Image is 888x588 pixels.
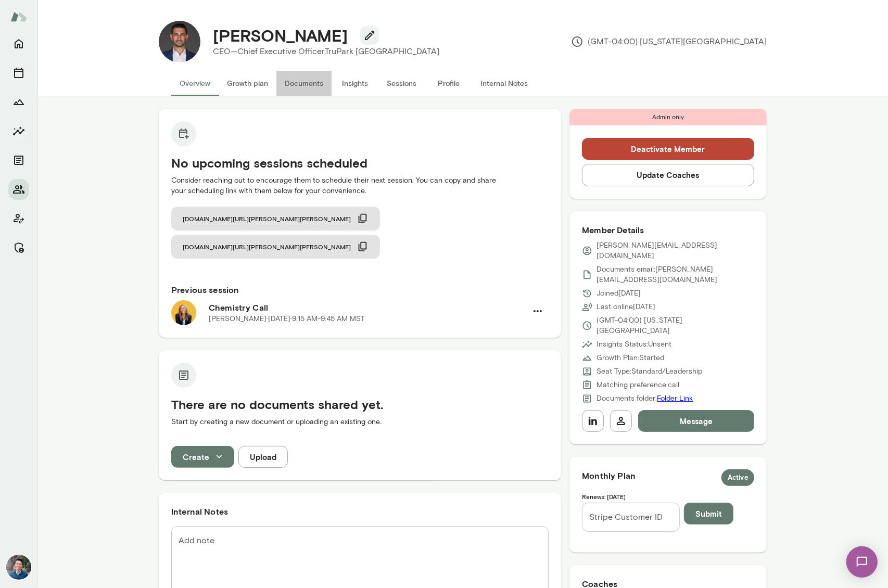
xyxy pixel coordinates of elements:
h6: Previous session [171,284,549,296]
h6: Chemistry Call [209,301,527,314]
h5: No upcoming sessions scheduled [171,155,549,171]
p: Growth Plan: Started [597,353,664,363]
p: (GMT-04:00) [US_STATE][GEOGRAPHIC_DATA] [597,315,754,336]
h6: Internal Notes [171,505,549,518]
button: Submit [684,503,733,525]
button: Create [171,446,234,468]
p: Seat Type: Standard/Leadership [597,366,702,377]
p: Consider reaching out to encourage them to schedule their next session. You can copy and share yo... [171,175,549,196]
span: [DOMAIN_NAME][URL][PERSON_NAME][PERSON_NAME] [183,214,351,223]
p: (GMT-04:00) [US_STATE][GEOGRAPHIC_DATA] [571,35,767,48]
p: Insights Status: Unsent [597,339,671,350]
button: Documents [8,150,29,171]
button: Home [8,33,29,54]
button: Profile [425,71,472,96]
p: CEO—Chief Executive Officer, TruPark [GEOGRAPHIC_DATA] [213,45,439,58]
h6: Monthly Plan [582,469,754,486]
button: Manage [8,237,29,258]
h6: Member Details [582,224,754,236]
button: Sessions [8,62,29,83]
button: Growth plan [219,71,276,96]
img: Mento [10,7,27,27]
button: Deactivate Member [582,138,754,160]
button: Growth Plan [8,92,29,112]
h5: There are no documents shared yet. [171,396,549,413]
p: Matching preference: call [597,380,679,390]
p: [PERSON_NAME] · [DATE] · 9:15 AM-9:45 AM MST [209,314,365,324]
button: Message [638,410,754,432]
button: Documents [276,71,332,96]
button: Internal Notes [472,71,536,96]
button: Insights [8,121,29,142]
div: Admin only [569,109,767,125]
span: Renews: [DATE] [582,493,626,500]
button: [DOMAIN_NAME][URL][PERSON_NAME][PERSON_NAME] [171,235,380,259]
button: Overview [171,71,219,96]
img: Alex Yu [6,555,31,580]
p: Documents folder: [597,393,693,404]
button: [DOMAIN_NAME][URL][PERSON_NAME][PERSON_NAME] [171,207,380,231]
span: [DOMAIN_NAME][URL][PERSON_NAME][PERSON_NAME] [183,242,351,251]
button: Sessions [378,71,425,96]
button: Insights [332,71,378,96]
span: Active [721,472,754,483]
h4: [PERSON_NAME] [213,25,348,45]
p: [PERSON_NAME][EMAIL_ADDRESS][DOMAIN_NAME] [597,240,754,261]
p: Start by creating a new document or uploading an existing one. [171,417,549,427]
img: Aaron Alamary [159,21,200,62]
a: Folder Link [657,394,693,403]
button: Client app [8,208,29,229]
button: Update Coaches [582,164,754,186]
p: Joined [DATE] [597,288,641,299]
button: Members [8,179,29,200]
p: Last online [DATE] [597,302,655,312]
button: Upload [238,446,288,468]
p: Documents email: [PERSON_NAME][EMAIL_ADDRESS][DOMAIN_NAME] [597,264,754,285]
